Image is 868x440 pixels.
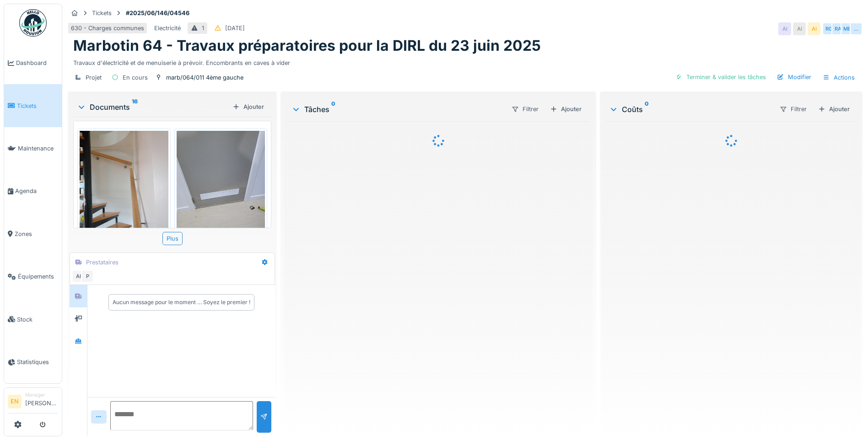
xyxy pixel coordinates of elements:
a: Équipements [4,255,62,298]
div: RG [822,22,835,35]
span: Statistiques [17,358,58,366]
a: Zones [4,213,62,255]
div: P [81,270,94,283]
div: En cours [123,73,148,82]
img: k6iv9spho82nkhb3l96ssx49adw4 [80,131,168,249]
div: Coûts [609,104,772,115]
span: Tickets [17,102,58,110]
img: 44bzdz7dlg2u2q9jkc6ng8kbnpxb [177,131,265,249]
div: Filtrer [507,102,543,116]
div: ME [841,22,853,35]
sup: 16 [132,102,138,113]
div: Tickets [92,9,112,17]
div: AI [778,22,791,35]
div: RA [831,22,844,35]
div: Manager [25,392,58,398]
strong: #2025/06/146/04546 [122,9,193,17]
a: Dashboard [4,42,62,84]
div: Ajouter [229,101,268,113]
a: Stock [4,298,62,340]
div: Ajouter [546,103,585,115]
sup: 0 [645,104,649,115]
span: Dashboard [16,59,58,67]
div: Prestataires [86,258,119,267]
div: Aucun message pour le moment … Soyez le premier ! [113,298,250,306]
a: Tickets [4,84,62,127]
span: Zones [15,230,58,238]
div: 630 - Charges communes [71,24,144,32]
div: Terminer & valider les tâches [672,71,770,83]
div: Travaux d'électricité et de menuiserie à prévoir. Encombrants en caves à vider [73,55,857,67]
div: Projet [86,73,102,82]
a: EN Manager[PERSON_NAME] [8,392,58,413]
div: Modifier [773,71,815,83]
span: Stock [17,315,58,324]
li: [PERSON_NAME] [25,392,58,411]
div: 1 [202,24,204,32]
div: [DATE] [225,24,245,32]
img: Badge_color-CXgf-gQk.svg [19,9,47,37]
div: AI [808,22,820,35]
h1: Marbotin 64 - Travaux préparatoires pour la DIRL du 23 juin 2025 [73,37,541,54]
a: Agenda [4,170,62,212]
div: Documents [77,102,229,113]
div: Actions [819,71,859,84]
div: Ajouter [814,103,853,115]
div: … [850,22,863,35]
a: Statistiques [4,341,62,383]
li: EN [8,395,22,408]
div: marb/064/011 4ème gauche [166,73,243,82]
sup: 0 [331,104,335,115]
div: AI [72,270,85,283]
span: Équipements [18,272,58,281]
span: Maintenance [18,144,58,153]
div: Electricité [154,24,181,32]
div: Plus [162,232,183,245]
div: Filtrer [776,102,811,116]
div: Tâches [291,104,504,115]
a: Maintenance [4,127,62,170]
span: Agenda [15,187,58,195]
div: AI [793,22,806,35]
